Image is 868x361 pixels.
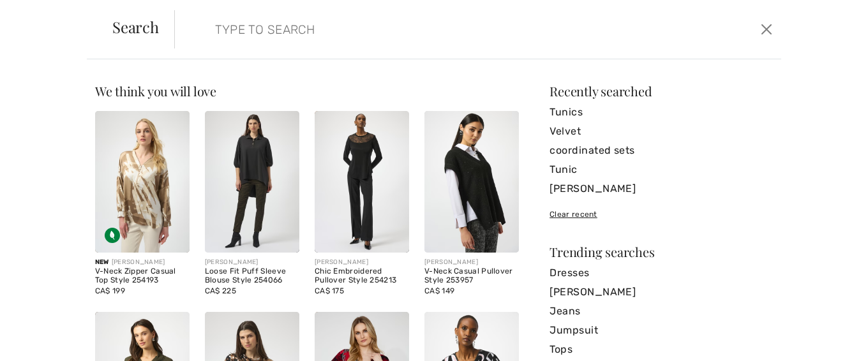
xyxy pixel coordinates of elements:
[205,258,299,267] div: [PERSON_NAME]
[550,209,773,220] div: Clear recent
[205,267,299,285] div: Loose Fit Puff Sleeve Blouse Style 254066
[95,82,216,99] span: We think you will love
[206,10,619,48] input: TYPE TO SEARCH
[424,111,519,253] img: V-Neck Casual Pullover Style 253957. Black
[95,286,125,295] span: CA$ 199
[315,286,344,295] span: CA$ 175
[550,246,773,258] div: Trending searches
[95,258,190,267] div: [PERSON_NAME]
[550,160,773,179] a: Tunic
[205,286,236,295] span: CA$ 225
[205,111,299,253] img: Loose Fit Puff Sleeve Blouse Style 254066. Black
[95,267,190,285] div: V-Neck Zipper Casual Top Style 254193
[315,267,409,285] div: Chic Embroidered Pullover Style 254213
[95,111,190,253] img: V-Neck Zipper Casual Top Style 254193. Beige/Off White
[315,111,409,253] img: Chic Embroidered Pullover Style 254213. Black
[550,302,773,321] a: Jeans
[424,267,519,285] div: V-Neck Casual Pullover Style 253957
[550,141,773,160] a: coordinated sets
[105,228,120,243] img: Sustainable Fabric
[550,340,773,359] a: Tops
[424,286,454,295] span: CA$ 149
[112,19,159,34] span: Search
[550,321,773,340] a: Jumpsuit
[550,85,773,98] div: Recently searched
[424,258,519,267] div: [PERSON_NAME]
[29,9,55,20] span: Help
[315,258,409,267] div: [PERSON_NAME]
[550,263,773,283] a: Dresses
[550,179,773,198] a: [PERSON_NAME]
[757,19,776,40] button: Close
[550,122,773,141] a: Velvet
[550,103,773,122] a: Tunics
[95,258,109,266] span: New
[550,283,773,302] a: [PERSON_NAME]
